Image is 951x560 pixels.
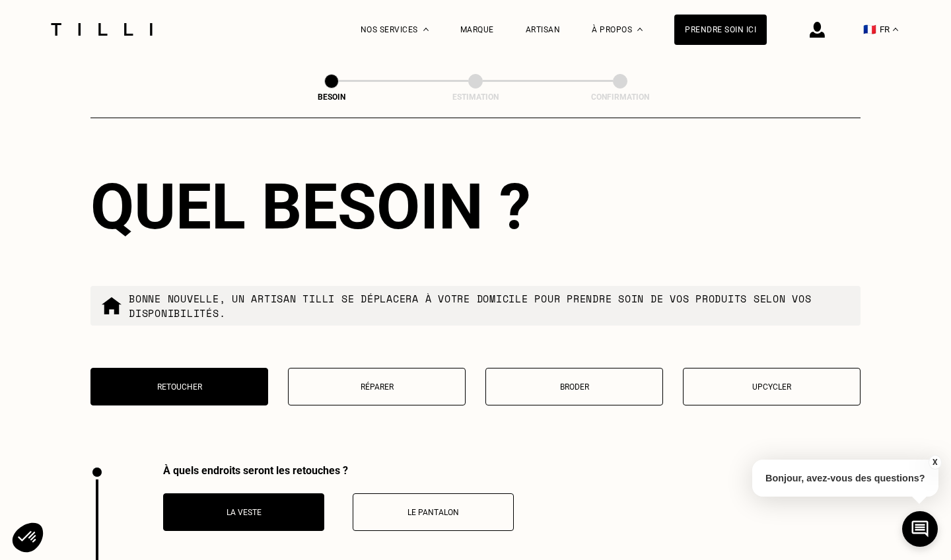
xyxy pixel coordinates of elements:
p: Upcycler [690,382,853,392]
img: menu déroulant [893,28,898,31]
a: Prendre soin ici [674,15,767,45]
p: Le pantalon [360,508,507,517]
p: La veste [170,508,317,517]
img: icône connexion [810,22,825,38]
div: À quels endroits seront les retouches ? [163,464,514,477]
a: Artisan [526,25,561,34]
button: Le pantalon [353,493,514,531]
span: 🇫🇷 [863,23,876,36]
div: Confirmation [554,92,686,102]
p: Bonne nouvelle, un artisan tilli se déplacera à votre domicile pour prendre soin de vos produits ... [129,291,850,320]
button: Retoucher [90,368,268,405]
p: Bonjour, avez-vous des questions? [752,460,938,497]
div: Besoin [265,92,398,102]
img: Menu déroulant à propos [637,28,643,31]
img: commande à domicile [101,295,122,316]
img: Logo du service de couturière Tilli [46,23,157,36]
button: Réparer [288,368,466,405]
button: Upcycler [683,368,861,405]
img: Menu déroulant [423,28,429,31]
p: Retoucher [98,382,261,392]
button: Broder [485,368,663,405]
div: Estimation [409,92,542,102]
button: La veste [163,493,324,531]
div: Quel besoin ? [90,170,861,244]
button: X [928,455,941,470]
p: Broder [493,382,656,392]
p: Réparer [295,382,458,392]
a: Marque [460,25,494,34]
